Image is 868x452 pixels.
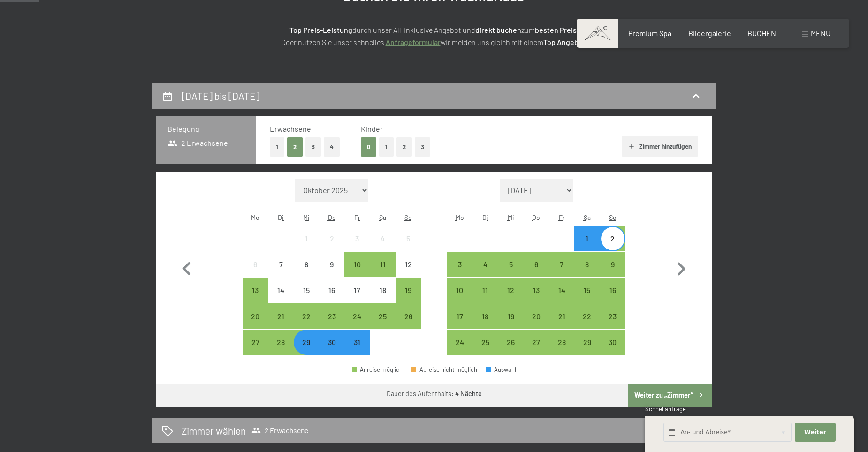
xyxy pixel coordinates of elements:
button: 3 [415,137,430,157]
div: Anreise möglich [524,330,549,355]
div: Sun Nov 23 2025 [600,303,625,329]
div: Anreise möglich [370,303,396,329]
div: Anreise möglich [447,278,472,303]
div: Anreise nicht möglich [294,252,319,277]
div: Fri Oct 03 2025 [344,226,370,251]
div: Anreise möglich [574,252,600,277]
div: Wed Nov 19 2025 [498,303,523,329]
div: 6 [244,261,267,284]
div: 13 [525,286,548,310]
div: 21 [550,313,573,336]
div: 8 [295,261,318,284]
div: Anreise möglich [294,330,319,355]
abbr: Mittwoch [303,213,310,221]
div: 24 [345,313,369,336]
div: Sat Nov 29 2025 [574,330,600,355]
div: Tue Nov 11 2025 [472,278,498,303]
abbr: Montag [251,213,259,221]
div: 26 [396,313,420,336]
div: Anreise möglich [447,252,472,277]
h3: Belegung [168,124,245,134]
button: Zimmer hinzufügen [622,136,698,157]
div: 12 [499,286,522,310]
div: Anreise möglich [472,252,498,277]
div: Sun Nov 02 2025 [600,226,625,251]
div: 3 [345,235,369,258]
div: 19 [499,313,522,336]
div: 19 [396,286,420,310]
abbr: Dienstag [482,213,488,221]
div: Thu Nov 20 2025 [524,303,549,329]
div: Anreise nicht möglich [294,226,319,251]
div: Thu Oct 23 2025 [319,303,344,329]
div: Fri Nov 14 2025 [549,278,574,303]
div: Anreise möglich [344,330,370,355]
div: Anreise möglich [344,303,370,329]
button: Weiter zu „Zimmer“ [628,384,712,407]
div: Thu Oct 02 2025 [319,226,344,251]
div: 12 [396,261,420,284]
div: Tue Oct 21 2025 [268,303,293,329]
div: Wed Oct 15 2025 [294,278,319,303]
div: Anreise möglich [549,252,574,277]
span: 2 Erwachsene [251,426,308,435]
div: Anreise möglich [600,226,625,251]
button: 3 [305,137,321,157]
div: 29 [575,339,599,362]
div: Sun Oct 19 2025 [396,278,421,303]
div: Anreise nicht möglich [319,226,344,251]
div: Wed Nov 05 2025 [498,252,523,277]
a: Premium Spa [628,29,671,38]
div: 25 [473,339,497,362]
div: Wed Oct 08 2025 [294,252,319,277]
div: 11 [473,286,497,310]
div: Anreise nicht möglich [370,226,396,251]
div: Sat Nov 22 2025 [574,303,600,329]
div: 21 [269,313,292,336]
div: Tue Nov 04 2025 [472,252,498,277]
div: 3 [448,261,472,284]
strong: besten Preis [535,25,577,34]
div: Mon Nov 17 2025 [447,303,472,329]
div: Tue Nov 25 2025 [472,330,498,355]
div: Anreise möglich [498,330,523,355]
div: Tue Oct 14 2025 [268,278,293,303]
div: 17 [448,313,472,336]
div: Anreise möglich [268,330,293,355]
div: Thu Oct 16 2025 [319,278,344,303]
div: Anreise möglich [600,252,625,277]
button: Nächster Monat [668,179,695,355]
div: Anreise möglich [600,278,625,303]
div: Anreise möglich [524,278,549,303]
div: Fri Nov 07 2025 [549,252,574,277]
h2: [DATE] bis [DATE] [182,90,259,102]
button: 0 [361,137,376,157]
div: 5 [396,235,420,258]
div: Anreise möglich [396,278,421,303]
div: 4 [371,235,395,258]
div: Fri Nov 28 2025 [549,330,574,355]
span: Kinder [361,124,383,133]
div: Sun Oct 26 2025 [396,303,421,329]
div: 2 [601,235,624,258]
div: Sat Nov 08 2025 [574,252,600,277]
h2: Zimmer wählen [182,424,246,437]
div: 9 [320,261,343,284]
span: Bildergalerie [688,29,731,38]
strong: direkt buchen [475,25,521,34]
div: Sat Oct 04 2025 [370,226,396,251]
div: 30 [320,339,343,362]
div: 11 [371,261,395,284]
div: 20 [244,313,267,336]
div: Anreise möglich [498,278,523,303]
div: Thu Nov 13 2025 [524,278,549,303]
abbr: Freitag [354,213,360,221]
div: Mon Oct 13 2025 [243,278,268,303]
div: Wed Oct 22 2025 [294,303,319,329]
div: Abreise nicht möglich [411,367,477,373]
div: Anreise möglich [600,330,625,355]
div: 28 [269,339,292,362]
div: Tue Oct 07 2025 [268,252,293,277]
div: 23 [320,313,343,336]
div: 8 [575,261,599,284]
